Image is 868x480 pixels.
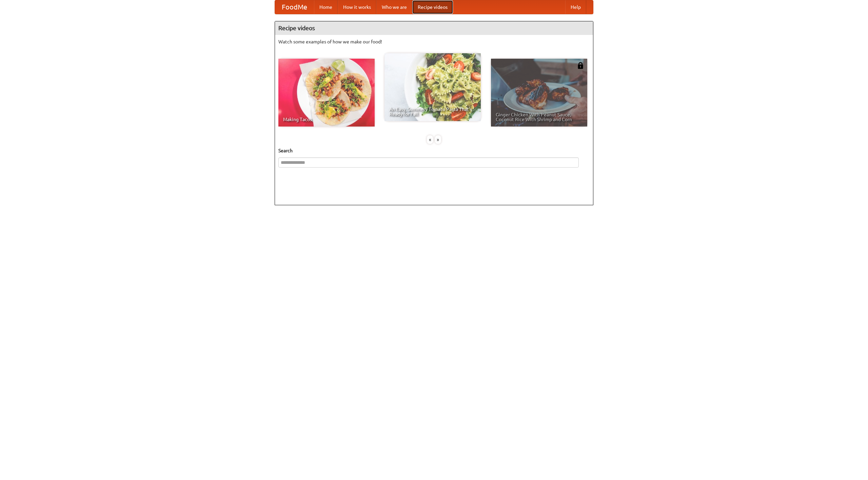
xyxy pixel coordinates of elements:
p: Watch some examples of how we make our food! [278,38,590,45]
div: » [435,135,441,144]
a: An Easy, Summery Tomato Pasta That's Ready for Fall [384,53,481,121]
h5: Search [278,147,590,154]
a: Who we are [376,0,412,14]
h4: Recipe videos [275,21,593,35]
a: Help [565,0,586,14]
a: Recipe videos [412,0,453,14]
span: Making Tacos [283,117,370,122]
div: « [427,135,433,144]
a: Making Tacos [278,59,375,127]
a: How it works [338,0,376,14]
a: FoodMe [275,0,314,14]
img: 483408.png [577,62,584,69]
a: Home [314,0,338,14]
span: An Easy, Summery Tomato Pasta That's Ready for Fall [389,107,476,116]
